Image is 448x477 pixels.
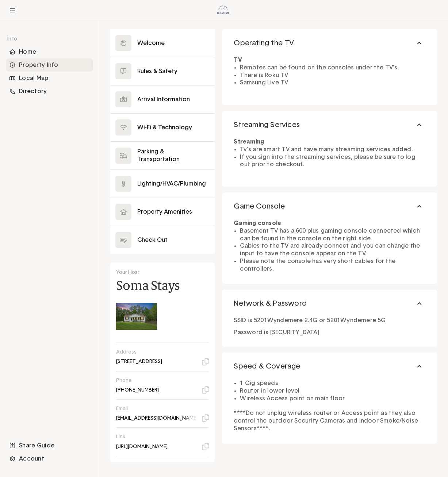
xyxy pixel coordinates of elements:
div: Property Info [6,58,93,72]
li: If you sign into the streaming services, please be sure to log out prior to checkout. [240,153,425,169]
div: Share Guide [6,439,93,452]
li: Wireless Access point on main floor [240,395,425,402]
p: ****Do not unplug wireless router or Access point as they also control the outdoor Security Camer... [234,409,425,432]
li: Samsung Live TV [240,79,425,87]
li: Navigation item [6,45,93,58]
p: [PHONE_NUMBER] [116,387,159,393]
li: Navigation item [6,85,93,98]
p: Address [116,349,204,355]
div: Home [6,45,93,58]
button: Network & Password [222,290,437,317]
div: Account [6,452,93,465]
span: Network & Password [234,299,307,308]
button: Game Console [222,192,437,220]
div: Directory [6,85,93,98]
div: Local Map [6,72,93,85]
p: [STREET_ADDRESS] [116,358,162,365]
p: [EMAIL_ADDRESS][DOMAIN_NAME] [116,415,198,421]
p: Password is [SECURITY_DATA] [234,329,425,336]
li: Navigation item [6,58,93,72]
p: Link [116,434,204,440]
li: Navigation item [6,439,93,452]
li: Router in lower level [240,387,425,395]
span: Streaming Services [234,120,300,130]
li: Tv's are smart TV and have many streaming services added. [240,146,425,153]
button: Speed & Coverage [222,352,437,380]
li: Please note the console has very short cables for the controllers. [240,257,425,273]
span: Operating the TV [234,38,294,48]
p: Phone [116,377,204,384]
p: SSID is 5201Wyndemere 2.4G or 5201Wyndemere 5G [234,317,425,324]
span: Speed & Coverage [234,362,300,371]
strong: TV [234,57,242,63]
img: Logo [213,0,233,20]
span: Your Host [116,270,140,275]
p: Email [116,405,204,412]
p: [URL][DOMAIN_NAME] [116,443,168,450]
li: Cables to the TV are already connect and you can change the input to have the console appear on t... [240,242,425,257]
strong: Streaming [234,139,264,145]
li: Remotes can be found on the consoles under the TV's. [240,64,425,72]
img: Soma Stays's avatar [116,296,157,337]
span: Game Console [234,202,284,211]
li: There is Roku TV [240,72,425,79]
strong: Gaming console [234,220,281,226]
li: Basement TV has a 600 plus gaming console connected which can be found in the console on the righ... [240,227,425,243]
button: Streaming Services [222,111,437,139]
li: 1 Gig speeds [240,379,425,387]
button: Operating the TV [222,29,437,57]
h4: Soma Stays [116,280,180,291]
li: Navigation item [6,452,93,465]
li: Navigation item [6,72,93,85]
